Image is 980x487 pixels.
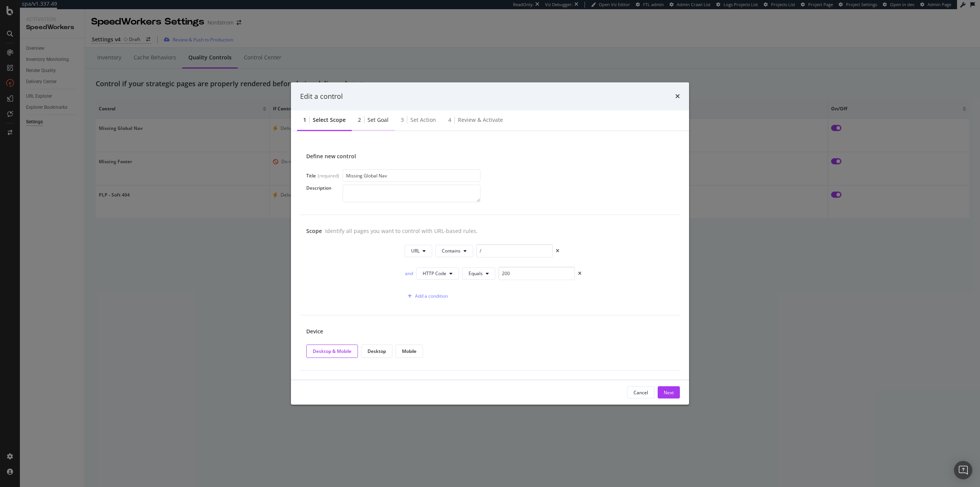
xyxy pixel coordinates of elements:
button: Cancel [627,386,655,398]
div: Add a condition [415,293,448,299]
div: Scope [306,227,322,234]
div: 4 [448,116,451,124]
div: times [578,271,581,276]
div: Open Intercom Messenger [954,461,972,479]
div: Identify all pages you want to control with URL-based rules. [325,227,478,234]
div: Define new control [306,152,674,160]
div: and [405,270,413,277]
div: Select scope [313,116,346,124]
span: URL [411,248,420,254]
button: Next [658,386,680,398]
div: (required) [318,172,339,179]
div: Edit a control [300,92,343,102]
div: times [675,92,680,102]
div: Set goal [367,116,389,124]
button: Equals [462,267,495,280]
div: 2 [358,116,361,124]
div: Cancel [634,389,648,396]
div: Title [306,172,316,179]
button: Contains [435,245,473,257]
div: Review & Activate [458,116,503,124]
button: HTTP Code [416,267,459,280]
div: Description [306,185,343,191]
div: Desktop & Mobile [313,348,351,354]
div: Next [664,389,674,396]
span: Equals [469,270,483,277]
span: HTTP Code [423,270,446,277]
div: times [556,249,559,253]
div: Desktop [367,348,386,354]
div: Device [306,328,674,335]
div: Mobile [402,348,416,354]
button: Add a condition [405,290,448,302]
div: modal [291,82,689,405]
div: Set action [410,116,436,124]
div: 1 [303,116,306,124]
span: Contains [442,248,461,254]
div: 3 [401,116,404,124]
button: URL [405,245,432,257]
